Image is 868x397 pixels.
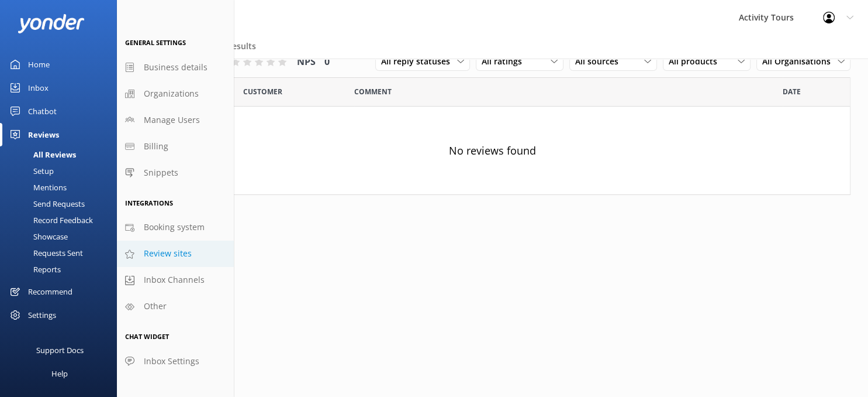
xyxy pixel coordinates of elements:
[7,196,117,212] a: Send Requests
[144,221,205,234] span: Booking system
[144,247,192,260] span: Review sites
[117,241,234,267] a: Review sites
[575,55,625,68] span: All sources
[117,81,234,107] a: Organizations
[7,196,85,212] div: Send Requests
[7,163,54,179] div: Setup
[125,38,186,47] span: General Settings
[7,261,117,278] a: Reports
[135,107,850,194] div: No reviews found
[144,140,168,153] span: Billing
[7,212,93,228] div: Record Feedback
[324,54,330,70] h4: 0
[117,134,234,160] a: Billing
[243,86,282,97] span: Date
[117,267,234,293] a: Inbox Channels
[117,214,234,241] a: Booking system
[7,228,117,245] a: Showcase
[144,273,205,286] span: Inbox Channels
[117,348,234,375] a: Inbox Settings
[28,123,59,146] div: Reviews
[144,300,167,313] span: Other
[354,86,392,97] span: Question
[7,245,83,261] div: Requests Sent
[7,146,76,163] div: All Reviews
[28,76,49,100] div: Inbox
[117,107,234,134] a: Manage Users
[381,55,457,68] span: All reply statuses
[7,228,68,245] div: Showcase
[28,100,57,123] div: Chatbot
[669,55,724,68] span: All products
[7,179,67,196] div: Mentions
[51,362,68,385] div: Help
[125,332,169,341] span: Chat Widget
[7,212,117,228] a: Record Feedback
[18,14,85,33] img: yonder-white-logo.png
[7,163,117,179] a: Setup
[117,160,234,186] a: Snippets
[144,355,199,368] span: Inbox Settings
[144,87,199,100] span: Organizations
[28,280,72,303] div: Recommend
[117,54,234,81] a: Business details
[7,245,117,261] a: Requests Sent
[7,179,117,196] a: Mentions
[28,303,56,327] div: Settings
[7,146,117,163] a: All Reviews
[783,86,801,97] span: Date
[144,114,200,126] span: Manage Users
[297,54,316,70] h4: NPS
[117,293,234,320] a: Other
[144,61,208,74] span: Business details
[482,55,529,68] span: All ratings
[36,338,84,362] div: Support Docs
[144,166,178,179] span: Snippets
[125,198,173,207] span: Integrations
[28,53,50,76] div: Home
[7,261,61,278] div: Reports
[762,55,838,68] span: All Organisations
